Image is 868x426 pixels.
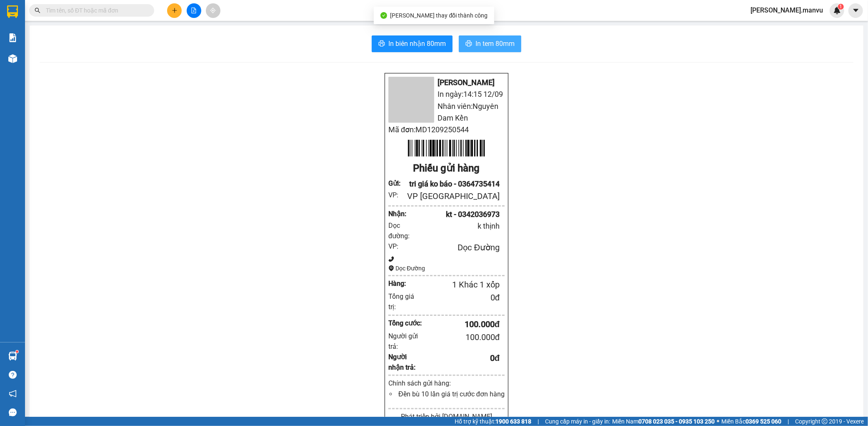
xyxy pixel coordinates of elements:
span: In tem 80mm [475,38,515,49]
span: question-circle [9,371,17,379]
div: kt - 0342036973 [403,209,500,220]
input: Tìm tên, số ĐT hoặc mã đơn [46,6,144,15]
li: In ngày: 14:15 12/09 [388,88,504,100]
li: Nhân viên: Nguyên Dam Kền [388,101,504,124]
div: 1 Khác 1 xốp [413,278,500,291]
div: Hàng: [388,278,413,289]
span: ⚪️ [717,420,719,423]
div: Dọc đường: [388,220,418,241]
div: Gửi : [388,178,403,189]
span: notification [9,390,17,398]
span: | [538,417,539,426]
img: icon-new-feature [833,7,841,14]
li: [PERSON_NAME] [388,77,504,88]
div: VP [GEOGRAPHIC_DATA] [403,190,500,203]
button: plus [167,3,182,18]
span: aim [210,8,216,13]
span: 1 [839,4,842,10]
span: phone [388,256,394,262]
strong: 0369 525 060 [745,418,781,425]
button: file-add [187,3,201,18]
span: message [9,408,17,416]
span: environment [388,265,394,271]
strong: 0708 023 035 - 0935 103 250 [638,418,715,425]
span: check-circle [380,12,387,19]
div: VP: [388,190,403,200]
div: 0 đ [422,352,500,365]
span: Hỗ trợ kỹ thuật: [455,417,531,426]
img: warehouse-icon [8,352,17,360]
div: Phát triển bởi [DOMAIN_NAME] [388,411,504,422]
button: printerIn biên nhận 80mm [372,35,453,52]
div: Dọc Đường [403,241,500,254]
li: In ngày: 14:14 12/09 [4,62,97,73]
strong: 1900 633 818 [495,418,531,425]
img: logo-vxr [7,5,18,18]
span: caret-down [852,7,860,14]
div: Chính sách gửi hàng: [388,378,504,388]
span: In biên nhận 80mm [388,38,446,49]
li: Mã đơn: MD1209250544 [388,124,504,136]
span: file-add [191,8,197,13]
img: solution-icon [8,33,17,42]
div: 0 đ [422,291,500,304]
button: aim [206,3,220,18]
div: 100.000 đ [422,318,500,331]
div: Tổng giá trị: [388,291,422,312]
span: | [788,417,789,426]
div: Người nhận trả: [388,352,422,373]
button: printerIn tem 80mm [459,35,521,52]
span: printer [465,40,472,48]
li: [PERSON_NAME] [4,50,97,62]
sup: 1 [838,4,844,10]
div: Dọc Đường [388,264,504,273]
img: warehouse-icon [8,54,17,63]
div: Nhận : [388,209,403,219]
span: [PERSON_NAME].manvu [744,5,830,15]
span: [PERSON_NAME] thay đổi thành công [390,12,488,19]
span: copyright [822,418,828,424]
div: VP: [388,241,403,252]
span: Miền Nam [612,417,715,426]
sup: 1 [16,350,18,353]
span: printer [378,40,385,48]
li: Đền bù 10 lần giá trị cước đơn hàng [397,389,504,399]
div: tri giá ko báo - 0364735414 [403,178,500,190]
span: plus [172,8,178,13]
div: k thịnh [418,220,500,232]
span: search [35,8,40,13]
div: Người gửi trả: [388,331,422,352]
span: Cung cấp máy in - giấy in: [545,417,610,426]
div: Phiếu gửi hàng [388,161,504,176]
div: Tổng cước: [388,318,422,328]
div: 100.000 đ [422,331,500,344]
button: caret-down [848,3,863,18]
span: Miền Bắc [721,417,781,426]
